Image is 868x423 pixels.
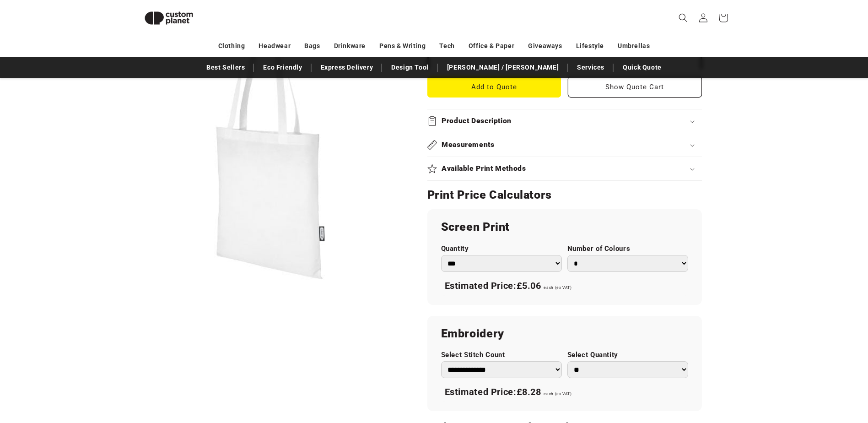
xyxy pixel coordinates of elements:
a: Umbrellas [618,38,650,54]
a: Lifestyle [576,38,604,54]
a: Office & Paper [469,38,514,54]
div: Estimated Price: [441,277,688,296]
a: Quick Quote [618,60,666,76]
a: Giveaways [528,38,562,54]
label: Select Stitch Count [441,351,562,359]
img: Custom Planet [137,4,201,33]
summary: Available Print Methods [427,157,702,180]
a: Clothing [218,38,245,54]
button: Show Quote Cart [568,76,702,98]
a: Express Delivery [316,60,378,76]
a: Design Tool [387,60,433,76]
span: £5.06 [517,280,541,291]
a: Drinkware [334,38,366,54]
h2: Screen Print [441,220,688,234]
h2: Embroidery [441,326,688,341]
label: Quantity [441,244,562,253]
h2: Available Print Methods [442,164,526,174]
span: each (ex VAT) [544,285,571,290]
span: £8.28 [517,386,541,397]
summary: Measurements [427,133,702,157]
summary: Product Description [427,109,702,133]
media-gallery: Gallery Viewer [137,14,404,282]
button: Add to Quote [427,76,561,98]
h2: Print Price Calculators [427,188,702,202]
label: Number of Colours [567,244,688,253]
div: Estimated Price: [441,383,688,402]
a: Headwear [259,38,291,54]
a: Services [572,60,609,76]
h2: Measurements [442,140,495,150]
a: Bags [304,38,320,54]
span: each (ex VAT) [544,391,571,396]
a: Tech [439,38,454,54]
h2: Product Description [442,116,512,126]
label: Select Quantity [567,351,688,359]
a: Best Sellers [202,60,249,76]
a: Pens & Writing [379,38,426,54]
a: Eco Friendly [259,60,307,76]
a: [PERSON_NAME] / [PERSON_NAME] [442,60,563,76]
summary: Search [673,8,693,28]
iframe: Chat Widget [715,324,868,423]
